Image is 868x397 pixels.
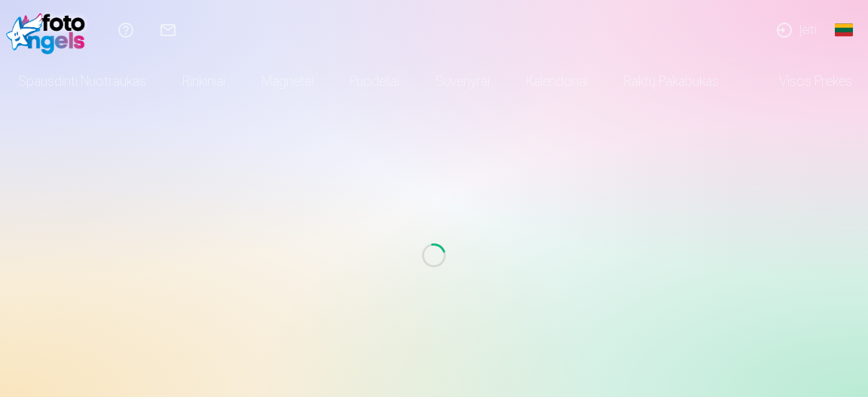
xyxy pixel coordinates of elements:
a: Puodeliai [332,60,417,102]
a: Rinkiniai [164,60,243,102]
a: Raktų pakabukas [606,60,737,102]
a: Kalendoriai [508,60,606,102]
a: Magnetai [243,60,332,102]
a: Suvenyrai [417,60,508,102]
img: /fa2 [6,6,93,54]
